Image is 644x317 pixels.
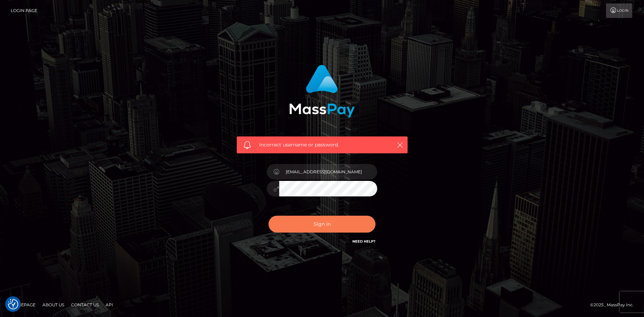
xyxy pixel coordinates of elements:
a: Need Help? [352,239,375,244]
a: API [103,299,116,310]
a: Homepage [8,299,38,310]
input: Username... [279,164,377,180]
a: About Us [40,299,67,310]
a: Contact Us [68,299,101,310]
span: Incorrect username or password. [259,141,385,149]
img: Revisit consent button [8,299,18,309]
button: Sign in [269,216,375,233]
div: © 2025 , MassPay Inc. [590,301,639,309]
button: Consent Preferences [8,299,18,309]
img: MassPay Login [289,65,355,117]
a: Login [606,3,632,18]
a: Login Page [11,3,37,18]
